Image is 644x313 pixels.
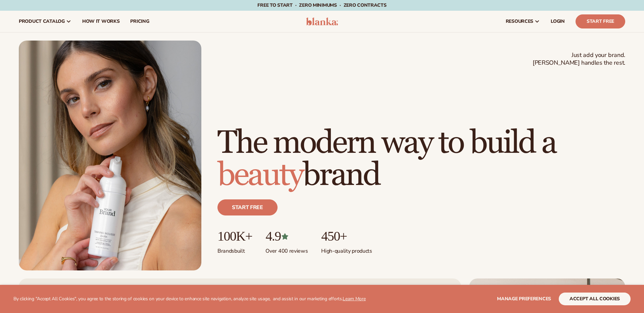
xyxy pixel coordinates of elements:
p: Over 400 reviews [265,244,308,255]
a: pricing [125,11,154,32]
span: resources [506,19,533,24]
p: By clicking "Accept All Cookies", you agree to the storing of cookies on your device to enhance s... [13,296,366,302]
p: 100K+ [217,229,252,244]
h1: The modern way to build a brand [217,127,625,191]
span: LOGIN [551,19,565,24]
span: beauty [217,155,303,195]
span: pricing [130,19,149,24]
a: LOGIN [545,11,570,32]
span: Free to start · ZERO minimums · ZERO contracts [257,2,386,8]
p: 450+ [321,229,372,244]
button: accept all cookies [559,293,631,305]
span: How It Works [82,19,120,24]
p: 4.9 [265,229,308,244]
a: Learn More [343,296,365,302]
a: Start free [217,199,278,215]
img: logo [306,17,338,25]
p: Brands built [217,244,252,255]
a: product catalog [13,11,77,32]
a: resources [500,11,545,32]
span: product catalog [19,19,65,24]
span: Manage preferences [497,296,551,302]
p: High-quality products [321,244,372,255]
span: Just add your brand. [PERSON_NAME] handles the rest. [533,51,625,67]
img: Female holding tanning mousse. [19,41,201,270]
a: Start Free [576,14,625,28]
a: How It Works [77,11,125,32]
button: Manage preferences [497,293,551,305]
